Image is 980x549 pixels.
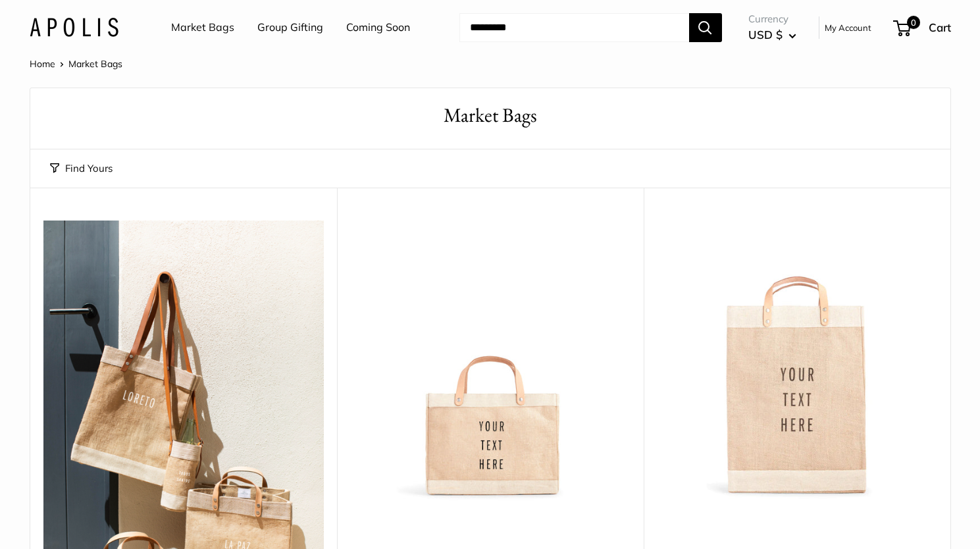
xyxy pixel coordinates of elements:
[30,18,118,37] img: Apolis
[906,16,919,29] span: 0
[257,18,323,38] a: Group Gifting
[657,221,937,501] img: Market Bag in Natural
[350,221,631,501] img: Petite Market Bag in Natural
[748,10,796,28] span: Currency
[929,20,951,34] span: Cart
[30,58,55,70] a: Home
[894,17,951,38] a: 0 Cart
[825,20,871,36] a: My Account
[50,159,113,178] button: Find Yours
[171,18,234,38] a: Market Bags
[689,13,722,42] button: Search
[68,58,122,70] span: Market Bags
[748,24,796,45] button: USD $
[346,18,410,38] a: Coming Soon
[350,221,631,501] a: Petite Market Bag in Naturaldescription_Effortless style that elevates every moment
[657,221,937,501] a: Market Bag in NaturalMarket Bag in Natural
[459,13,689,42] input: Search...
[50,101,931,130] h1: Market Bags
[30,55,122,72] nav: Breadcrumb
[748,28,783,41] span: USD $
